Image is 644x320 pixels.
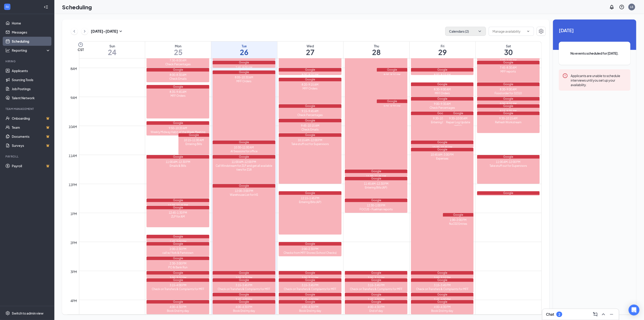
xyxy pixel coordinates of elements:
[477,155,540,159] div: Google
[79,48,145,56] h1: 24
[411,276,474,280] div: 3:00-3:15 PM
[476,48,541,56] h1: 30
[345,177,408,180] div: Google
[630,5,633,9] div: LS
[609,4,615,10] svg: Notifications
[147,265,209,269] div: PO & Bank Run
[345,204,408,207] div: 12:30-1:00 PM
[410,41,476,58] a: August 29, 2025
[147,204,209,207] div: 12:30-12:45 PM
[147,283,209,287] div: 3:15-4:00 PM
[443,222,474,226] div: NuC02 Entries
[68,182,78,187] div: 12pm
[147,287,209,291] div: Check on Transfers & Complaints for MFF
[147,206,209,209] div: Google
[12,19,50,28] a: Home
[147,164,209,168] div: Emails & Bills
[571,73,627,87] div: Applicants are unable to schedule interviews until you set up your availability.
[445,27,486,36] button: Calendars (2)ChevronDown
[70,298,78,303] div: 4pm
[82,29,87,34] svg: ChevronRight
[478,29,482,34] svg: ChevronDown
[279,293,341,296] div: Google
[12,93,50,102] a: Talent Network
[213,66,275,70] div: 7:45-8:00 AM
[558,313,560,316] div: 2
[5,48,10,53] svg: Analysis
[477,120,540,124] div: Refresh Workstream
[213,287,275,291] div: Check on Transfers & Complaints for MFF
[213,79,275,83] div: MFF Orders
[5,5,10,9] svg: WorkstreamLogo
[477,104,540,108] div: Google
[562,73,568,78] svg: Error
[147,278,209,282] div: Google
[72,29,77,34] svg: ChevronLeft
[178,142,209,146] div: Entering Bills
[68,124,78,129] div: 10am
[443,112,474,115] div: Google
[70,240,78,245] div: 2pm
[78,47,84,52] span: CST
[81,28,88,35] button: ChevronRight
[476,44,541,48] div: Sat
[62,3,92,11] h1: Scheduling
[147,77,209,81] div: Check Emails
[345,271,408,275] div: Google
[147,300,209,304] div: Google
[377,73,408,77] div: 8:00-8:15 AM
[12,311,43,315] div: Switch to admin view
[279,191,341,195] div: Google
[70,66,78,71] div: 8am
[279,242,341,246] div: Google
[279,142,341,146] div: Take stuff out for Supervisors
[147,271,209,275] div: Google
[147,94,209,98] div: MFF Orders
[279,119,341,122] div: Google
[277,44,343,48] div: Wed
[12,48,51,53] div: Reporting
[377,68,408,72] div: Google
[147,130,209,134] div: Weekly Midway Habit of the Week Meeting
[71,28,78,35] button: ChevronLeft
[213,271,275,275] div: Google
[411,120,474,124] div: Entering Bills (AP)
[279,278,341,282] div: Google
[211,48,277,56] h1: 26
[279,83,341,87] div: 8:20-9:15 AM
[279,271,341,275] div: Google
[477,160,540,164] div: 11:00 AM-12:00 PM
[147,199,209,202] div: Google
[213,145,275,149] div: 10:30-11:00 AM
[147,251,209,255] div: call w/ York & Partstown
[477,82,540,86] div: Google
[147,155,209,159] div: Google
[477,61,540,64] div: Google
[559,27,630,34] span: [DATE]
[5,59,50,63] div: Hiring
[279,298,341,302] div: 3:45-4:00 PM
[411,283,474,287] div: 3:15-3:45 PM
[12,161,50,170] a: PayrollCrown
[411,82,474,86] div: Google
[411,157,474,160] div: Expenses
[12,114,50,123] a: OnboardingCrown
[68,153,78,158] div: 11am
[411,278,474,282] div: Google
[345,175,408,178] div: 11:30-11:45 AM
[443,213,474,217] div: Google
[5,107,50,111] div: Team Management
[213,189,275,193] div: 12:00-3:00 PM
[411,300,474,304] div: Google
[91,29,118,34] h3: [DATE] - [DATE]
[345,207,408,211] div: FOCUS - Fuelman reports
[411,141,474,144] div: Google
[178,133,209,137] div: Google
[410,48,476,56] h1: 29
[568,51,621,56] span: No events scheduled for [DATE].
[12,37,50,46] a: Scheduling
[345,283,408,287] div: 3:15-3:45 PM
[411,309,474,313] div: Book End my day
[147,90,209,94] div: 8:35-9:45 AM
[411,293,474,296] div: Google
